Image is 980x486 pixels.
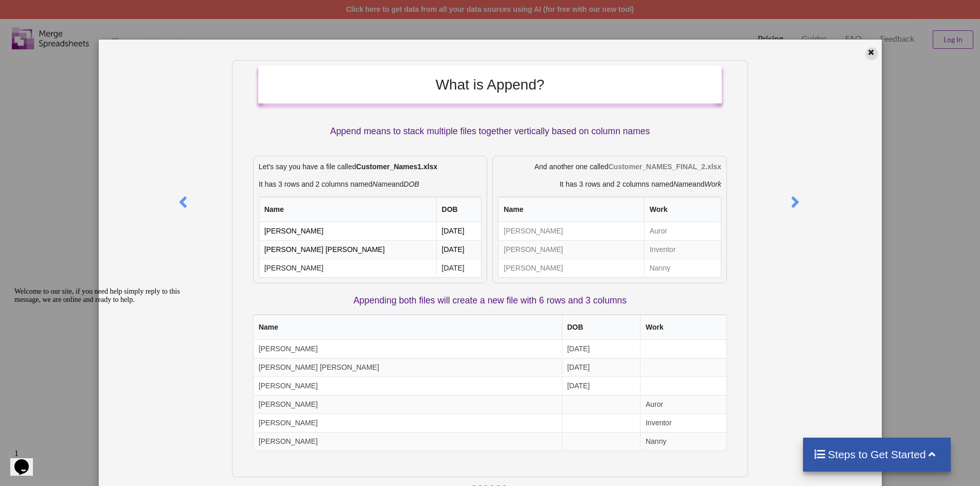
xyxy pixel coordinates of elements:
td: Inventor [644,240,721,259]
th: Name [259,197,436,222]
h4: Steps to Get Started [813,448,940,461]
td: Inventor [640,413,726,432]
td: [PERSON_NAME] [254,395,562,413]
span: Welcome to our site, if you need help simply reply to this message, we are online and ready to help. [4,4,170,20]
td: [PERSON_NAME] [254,340,562,358]
iframe: chat widget [10,445,43,476]
td: [DATE] [562,376,640,395]
td: [DATE] [562,340,640,358]
td: [DATE] [436,240,482,259]
th: Name [498,197,644,222]
h2: What is Append? [269,76,711,94]
td: [PERSON_NAME] [PERSON_NAME] [259,240,436,259]
p: Let's say you have a file called [259,161,482,172]
td: [PERSON_NAME] [254,413,562,432]
td: [PERSON_NAME] [498,259,644,277]
th: Work [644,197,721,222]
td: Auror [640,395,726,413]
td: [PERSON_NAME] [259,222,436,240]
td: [DATE] [436,259,482,277]
td: [PERSON_NAME] [PERSON_NAME] [254,358,562,376]
i: Name [673,180,692,188]
th: DOB [436,197,482,222]
td: [PERSON_NAME] [254,432,562,451]
div: Welcome to our site, if you need help simply reply to this message, we are online and ready to help. [4,4,189,21]
td: Auror [644,222,721,240]
b: Customer_NAMES_FINAL_2.xlsx [609,163,721,171]
td: [PERSON_NAME] [259,259,436,277]
i: DOB [404,180,419,188]
p: Appending both files will create a new file with 6 rows and 3 columns [253,294,727,307]
td: [PERSON_NAME] [498,222,644,240]
td: [DATE] [562,358,640,376]
td: Nanny [640,432,726,451]
i: Work [704,180,721,188]
p: And another one called [498,161,721,172]
th: Name [254,315,562,340]
td: Nanny [644,259,721,277]
td: [DATE] [436,222,482,240]
th: Work [640,315,726,340]
p: Append means to stack multiple files together vertically based on column names [258,125,722,138]
p: It has 3 rows and 2 columns named and [259,179,482,189]
iframe: chat widget [10,283,195,440]
b: Customer_Names1.xlsx [356,163,437,171]
i: Name [372,180,391,188]
td: [PERSON_NAME] [498,240,644,259]
td: [PERSON_NAME] [254,376,562,395]
p: It has 3 rows and 2 columns named and [498,179,721,189]
th: DOB [562,315,640,340]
